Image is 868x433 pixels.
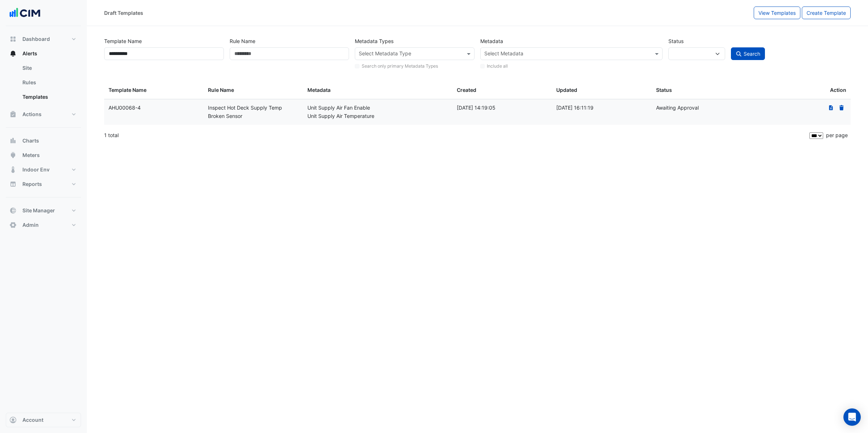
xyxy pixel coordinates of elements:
span: Actions [22,111,42,118]
span: Admin [22,221,39,229]
span: Alerts [22,50,37,57]
app-icon: Reports [9,181,17,188]
label: Metadata [480,35,503,47]
a: Templates [17,90,81,104]
button: Account [6,413,81,427]
span: View Templates [758,10,796,16]
span: Created [457,87,476,93]
button: Create Template [802,7,851,19]
label: Template Name [104,35,142,47]
span: Search [744,51,760,57]
div: Unit Supply Air Fan Enable [307,104,448,112]
span: Indoor Env [22,166,50,173]
span: per page [826,132,848,138]
span: Site Manager [22,207,55,214]
div: Draft Templates [104,9,143,17]
div: Select Metadata [483,50,523,59]
span: Create Template [807,10,846,16]
span: Charts [22,137,39,144]
label: Status [668,35,684,47]
span: Action [830,86,846,94]
app-icon: Site Manager [9,207,17,214]
div: [DATE] 14:19:05 [457,104,548,112]
a: Delete [838,105,845,111]
div: Unit Supply Air Temperature [307,112,448,120]
span: Account [22,416,43,424]
span: Status [656,87,672,93]
app-icon: Meters [9,152,17,159]
fa-icon: The template has an existing draft that has been submitted for approval. Click 'Edit' if you woul... [828,105,834,111]
button: Alerts [6,46,81,61]
app-icon: Charts [9,137,17,144]
button: Charts [6,133,81,148]
app-icon: Actions [9,111,17,118]
div: AHU00068-4 [109,104,199,112]
span: Rule Name [208,87,234,93]
button: Admin [6,218,81,232]
a: Site [17,61,81,75]
span: Reports [22,181,42,188]
button: View Templates [754,7,800,19]
button: Search [731,47,765,60]
label: Include all [487,63,508,69]
span: Dashboard [22,35,50,43]
span: Template Name [109,87,146,93]
button: Site Manager [6,203,81,218]
div: Open Intercom Messenger [843,408,861,426]
label: Rule Name [230,35,255,47]
button: Actions [6,107,81,122]
button: Reports [6,177,81,191]
label: Search only primary Metadata Types [362,63,438,69]
app-icon: Dashboard [9,35,17,43]
button: Meters [6,148,81,162]
div: Alerts [6,61,81,107]
label: Metadata Types [355,35,393,47]
span: Updated [556,87,577,93]
img: Company Logo [9,6,41,20]
app-icon: Admin [9,221,17,229]
div: Inspect Hot Deck Supply Temp Broken Sensor [208,104,299,120]
a: Rules [17,75,81,90]
span: Metadata [307,87,331,93]
span: Meters [22,152,40,159]
button: Dashboard [6,32,81,46]
app-icon: Indoor Env [9,166,17,173]
div: 1 total [104,126,808,144]
div: Select Metadata Type [358,50,411,59]
span: Awaiting Approval [656,105,699,111]
button: Indoor Env [6,162,81,177]
app-icon: Alerts [9,50,17,57]
div: [DATE] 16:11:19 [556,104,647,112]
